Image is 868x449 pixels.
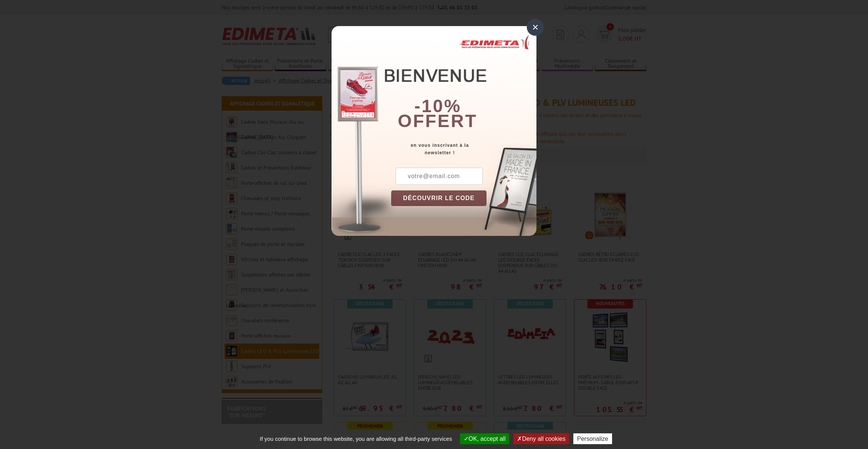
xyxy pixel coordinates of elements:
span: If you continue to browse this website, you are allowing all third-party services [256,436,456,442]
button: Personalize (modal window) [573,433,612,444]
font: offert [398,111,478,131]
button: OK, accept all [460,433,510,444]
input: votre@email.com [396,168,483,185]
b: -10% [414,96,461,116]
div: × [527,19,544,36]
button: DÉCOUVRIR LE CODE [391,190,487,206]
button: Deny all cookies [513,433,569,444]
div: en vous inscrivant à la newsletter ! [391,142,536,156]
